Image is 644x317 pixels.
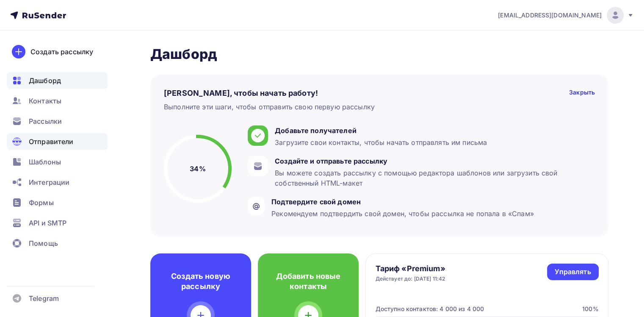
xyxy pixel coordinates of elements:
[498,11,602,19] span: [EMAIL_ADDRESS][DOMAIN_NAME]
[376,275,445,282] div: Действует до: [DATE] 11:42
[29,177,69,187] span: Интеграции
[164,102,375,112] div: Выполните эти шаги, чтобы отправить свою первую рассылку
[30,47,93,57] div: Создать рассылку
[29,116,62,126] span: Рассылки
[275,125,487,136] div: Добавьте получателей
[582,305,599,313] div: 100%
[275,168,591,188] div: Вы можете создать рассылку с помощью редактора шаблонов или загрузить свой собственный HTML-макет
[376,305,484,313] div: Доступно контактов: 4 000 из 4 000
[7,92,108,109] a: Контакты
[271,271,345,292] h4: Добавить новые контакты
[164,88,318,98] h4: [PERSON_NAME], чтобы начать работу!
[190,164,205,174] h5: 34%
[150,46,608,63] h2: Дашборд
[271,209,534,219] div: Рекомендуем подтвердить свой домен, чтобы рассылка не попала в «Спам»
[7,153,108,170] a: Шаблоны
[7,113,108,130] a: Рассылки
[498,7,634,24] a: [EMAIL_ADDRESS][DOMAIN_NAME]
[555,267,591,277] div: Управлять
[29,75,61,86] span: Дашборд
[29,293,59,303] span: Telegram
[376,264,445,274] h4: Тариф «Premium»
[271,197,534,207] div: Подтвердите свой домен
[29,136,74,147] span: Отправители
[29,218,66,228] span: API и SMTP
[29,96,61,106] span: Контакты
[7,72,108,89] a: Дашборд
[7,133,108,150] a: Отправители
[7,194,108,211] a: Формы
[275,156,591,166] div: Создайте и отправьте рассылку
[29,157,61,167] span: Шаблоны
[29,197,54,208] span: Формы
[569,88,595,98] div: Закрыть
[164,271,238,292] h4: Создать новую рассылку
[275,137,487,147] div: Загрузите свои контакты, чтобы начать отправлять им письма
[29,238,58,248] span: Помощь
